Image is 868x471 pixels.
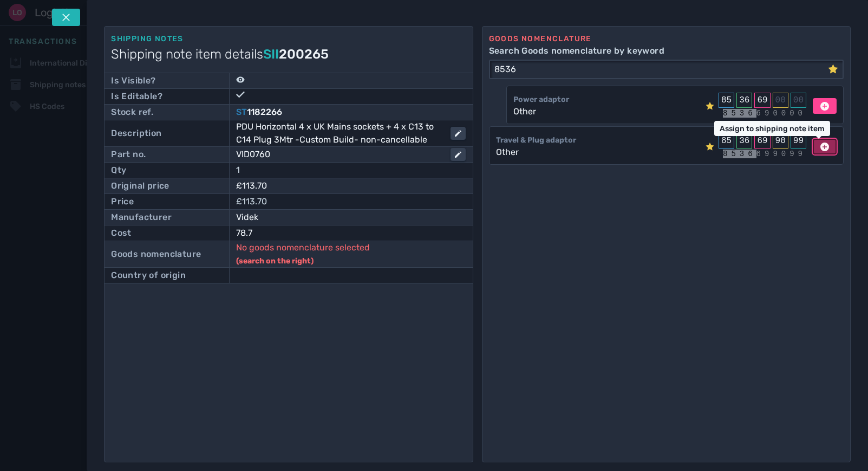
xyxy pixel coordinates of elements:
[111,179,169,192] div: Original price
[723,109,756,118] mark: 8536
[489,33,844,44] div: Goods nomenclature
[52,9,80,26] button: Tap escape key to close
[791,93,806,108] div: 00
[111,248,201,261] div: Goods nomenclature
[111,106,153,119] div: Stock ref.
[111,269,186,282] div: Country of origin
[111,195,134,208] div: Price
[111,164,126,177] div: Qty
[111,211,172,224] div: Manufacturer
[236,148,442,161] div: VID0760
[719,108,808,119] div: 690000
[279,47,329,62] span: 200265
[236,164,466,177] div: 1
[263,47,279,62] span: SII
[111,227,132,240] div: Cost
[111,127,161,140] div: Description
[714,121,830,136] div: Assign to shipping note item
[111,44,466,64] h1: Shipping note item details
[736,133,752,149] div: 36
[236,227,451,240] div: 78.7
[236,195,466,208] div: £113.70
[247,107,282,117] span: 1182266
[489,44,844,57] label: Search Goods nomenclature by keyword
[773,133,788,149] div: 90
[513,94,569,105] div: Power adaptor
[111,148,146,161] div: Part no.
[513,105,556,118] div: Other
[754,93,770,108] div: 69
[111,90,162,103] div: Is Editable?
[236,120,442,146] div: PDU Horizontal 4 x UK Mains sockets + 4 x C13 to C14 Plug 3Mtr -Custom Build- non-cancellable
[496,146,563,159] div: Other
[723,150,756,158] mark: 8536
[111,74,155,87] div: Is Visible?
[496,134,576,146] div: Travel & Plug adaptor
[236,241,466,267] p: No goods nomenclature selected
[719,93,734,108] div: 85
[773,93,788,108] div: 00
[236,211,451,224] div: Videk
[754,133,770,149] div: 69
[236,107,247,117] span: ST
[719,149,808,160] div: 699099
[236,179,451,192] div: £113.70
[236,256,314,266] span: (search on the right)
[490,61,828,78] input: Search Goods nomenclature by keyword
[791,133,806,149] div: 99
[736,93,752,108] div: 36
[111,33,466,44] div: Shipping notes
[719,133,734,149] div: 85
